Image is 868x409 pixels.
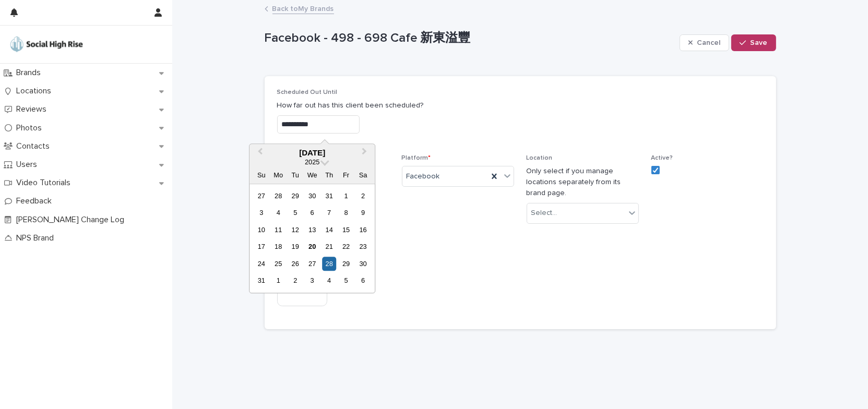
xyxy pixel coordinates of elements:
[339,223,353,237] div: Choose Friday, August 15th, 2025
[265,31,675,46] p: Facebook - 498 - 698 Cafe 新東溢豐
[305,206,319,220] div: Choose Wednesday, August 6th, 2025
[305,257,319,271] div: Choose Wednesday, August 27th, 2025
[751,39,768,46] span: Save
[288,206,302,220] div: Choose Tuesday, August 5th, 2025
[12,123,50,133] p: Photos
[322,223,336,237] div: Choose Thursday, August 14th, 2025
[277,89,338,95] span: Scheduled Out Until
[12,86,60,96] p: Locations
[697,39,720,46] span: Cancel
[254,240,268,254] div: Choose Sunday, August 17th, 2025
[527,166,639,198] p: Only select if you manage locations separately from its brand page.
[356,240,370,254] div: Choose Saturday, August 23rd, 2025
[271,257,286,271] div: Choose Monday, August 25th, 2025
[356,169,370,183] div: Sa
[356,206,370,220] div: Choose Saturday, August 9th, 2025
[356,223,370,237] div: Choose Saturday, August 16th, 2025
[254,169,268,183] div: Su
[731,34,776,51] button: Save
[272,2,334,14] a: Back toMy Brands
[288,274,302,288] div: Choose Tuesday, September 2nd, 2025
[254,206,268,220] div: Choose Sunday, August 3rd, 2025
[271,223,286,237] div: Choose Monday, August 11th, 2025
[357,145,374,162] button: Next Month
[356,274,370,288] div: Choose Saturday, September 6th, 2025
[356,189,370,203] div: Choose Saturday, August 2nd, 2025
[12,68,49,78] p: Brands
[254,257,268,271] div: Choose Sunday, August 24th, 2025
[254,223,268,237] div: Choose Sunday, August 10th, 2025
[254,189,268,203] div: Choose Sunday, July 27th, 2025
[12,196,60,206] p: Feedback
[288,169,302,183] div: Tu
[339,169,353,183] div: Fr
[253,188,372,290] div: month 2025-08
[271,189,286,203] div: Choose Monday, July 28th, 2025
[249,148,375,158] div: [DATE]
[305,169,319,183] div: We
[12,233,62,243] p: NPS Brand
[12,141,58,151] p: Contacts
[12,215,133,225] p: [PERSON_NAME] Change Log
[288,223,302,237] div: Choose Tuesday, August 12th, 2025
[407,171,440,182] span: Facebook
[277,100,764,111] p: How far out has this client been scheduled?
[12,178,79,188] p: Video Tutorials
[322,169,336,183] div: Th
[531,208,557,219] div: Select...
[305,240,319,254] div: Choose Wednesday, August 20th, 2025
[271,274,286,288] div: Choose Monday, September 1st, 2025
[339,206,353,220] div: Choose Friday, August 8th, 2025
[680,34,730,51] button: Cancel
[305,223,319,237] div: Choose Wednesday, August 13th, 2025
[339,189,353,203] div: Choose Friday, August 1st, 2025
[527,155,553,161] span: Location
[402,155,431,161] span: Platform
[288,240,302,254] div: Choose Tuesday, August 19th, 2025
[288,189,302,203] div: Choose Tuesday, July 29th, 2025
[254,274,268,288] div: Choose Sunday, August 31st, 2025
[305,159,319,166] span: 2025
[339,274,353,288] div: Choose Friday, September 5th, 2025
[288,257,302,271] div: Choose Tuesday, August 26th, 2025
[322,274,336,288] div: Choose Thursday, September 4th, 2025
[651,155,673,161] span: Active?
[271,240,286,254] div: Choose Monday, August 18th, 2025
[305,189,319,203] div: Choose Wednesday, July 30th, 2025
[322,206,336,220] div: Choose Thursday, August 7th, 2025
[8,34,85,55] img: o5DnuTxEQV6sW9jFYBBf
[12,104,55,114] p: Reviews
[271,206,286,220] div: Choose Monday, August 4th, 2025
[271,169,286,183] div: Mo
[339,240,353,254] div: Choose Friday, August 22nd, 2025
[322,189,336,203] div: Choose Thursday, July 31st, 2025
[339,257,353,271] div: Choose Friday, August 29th, 2025
[322,257,336,271] div: Choose Thursday, August 28th, 2025
[322,240,336,254] div: Choose Thursday, August 21st, 2025
[12,160,45,170] p: Users
[251,145,267,162] button: Previous Month
[356,257,370,271] div: Choose Saturday, August 30th, 2025
[305,274,319,288] div: Choose Wednesday, September 3rd, 2025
